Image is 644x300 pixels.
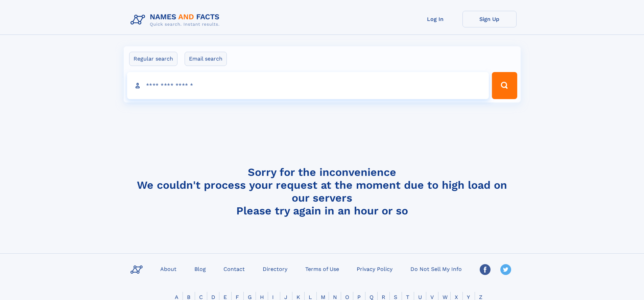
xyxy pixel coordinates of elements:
img: Twitter [500,264,511,275]
a: Do Not Sell My Info [408,264,464,274]
a: Directory [260,264,290,274]
a: Contact [221,264,247,274]
a: Privacy Policy [354,264,395,274]
input: search input [127,72,489,99]
h4: Sorry for the inconvenience We couldn't process your request at the moment due to high load on ou... [128,166,517,217]
img: Facebook [480,264,491,275]
a: Blog [192,264,209,274]
button: Search Button [492,72,517,99]
a: Log In [408,11,462,27]
label: Email search [185,52,227,66]
label: Regular search [129,52,177,66]
a: About [158,264,179,274]
img: Logo Names and Facts [128,11,225,29]
a: Terms of Use [303,264,342,274]
a: Sign Up [462,11,517,27]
